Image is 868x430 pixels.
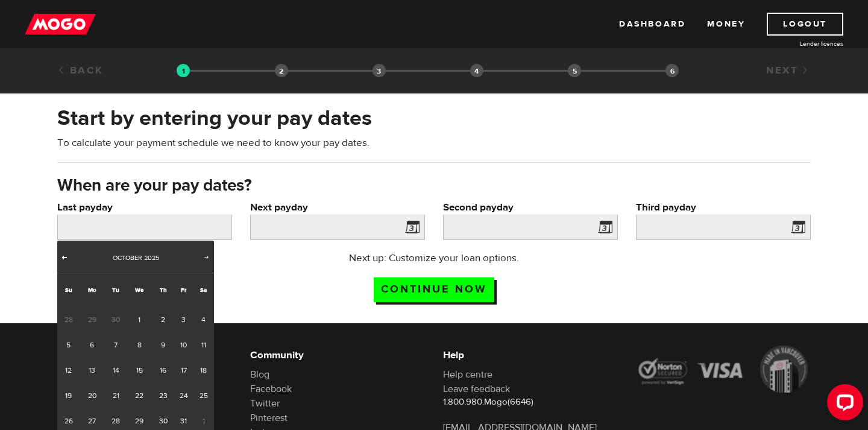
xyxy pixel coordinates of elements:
a: 14 [104,358,127,383]
span: Next [202,252,212,262]
a: Next [201,252,213,264]
span: Tuesday [112,286,119,294]
a: 15 [127,358,152,383]
p: Next up: Customize your loan options. [315,251,554,265]
a: 17 [174,358,193,383]
a: Lender licences [753,39,843,48]
h3: When are your pay dates? [57,176,811,195]
a: Facebook [250,383,292,395]
a: 3 [174,307,193,332]
a: 21 [104,383,127,408]
span: 30 [104,307,127,332]
span: October [113,253,142,262]
a: Twitter [250,397,280,409]
a: Money [707,13,745,36]
a: 11 [193,332,214,358]
h6: Help [443,348,618,362]
a: 9 [152,332,174,358]
a: 12 [57,358,80,383]
a: Next [766,64,811,77]
a: 20 [80,383,104,408]
a: 19 [57,383,80,408]
a: 7 [104,332,127,358]
img: mogo_logo-11ee424be714fa7cbb0f0f49df9e16ec.png [25,13,96,36]
a: 8 [127,332,152,358]
span: Monday [88,286,96,294]
p: To calculate your payment schedule we need to know your pay dates. [57,136,811,150]
a: 16 [152,358,174,383]
a: Dashboard [619,13,685,36]
label: Next payday [250,200,425,215]
a: 10 [174,332,193,358]
a: 25 [193,383,214,408]
a: 2 [152,307,174,332]
a: Help centre [443,368,492,381]
input: Continue now [374,277,494,302]
p: 1.800.980.Mogo(6646) [443,396,618,408]
span: 29 [80,307,104,332]
a: Logout [767,13,843,36]
a: 23 [152,383,174,408]
span: 2025 [144,253,159,262]
span: Wednesday [135,286,143,294]
a: 4 [193,307,214,332]
a: 1 [127,307,152,332]
label: Second payday [443,200,618,215]
a: 13 [80,358,104,383]
label: Third payday [636,200,811,215]
span: Thursday [160,286,167,294]
span: Friday [181,286,186,294]
label: Last payday [57,200,232,215]
a: Pinterest [250,412,288,424]
span: Sunday [65,286,72,294]
iframe: LiveChat chat widget [817,379,868,430]
a: 18 [193,358,214,383]
span: 28 [57,307,80,332]
a: Leave feedback [443,383,510,395]
a: 6 [80,332,104,358]
a: Prev [58,252,71,264]
a: 24 [174,383,193,408]
span: Prev [60,252,69,262]
a: Back [57,64,104,77]
img: transparent-188c492fd9eaac0f573672f40bb141c2.gif [177,64,190,77]
h2: Start by entering your pay dates [57,106,811,131]
a: Blog [250,368,269,381]
span: Saturday [200,286,207,294]
h6: Community [250,348,425,362]
img: legal-icons-92a2ffecb4d32d839781d1b4e4802d7b.png [636,346,811,393]
a: 5 [57,332,80,358]
a: 22 [127,383,152,408]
